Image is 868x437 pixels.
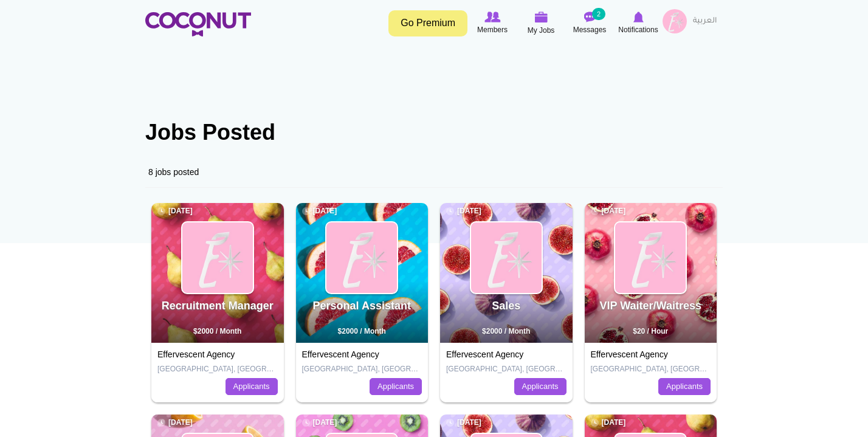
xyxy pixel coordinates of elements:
[162,300,274,312] a: Recruitment Manager
[633,327,668,335] span: $20 / Hour
[492,300,520,312] a: Sales
[370,378,422,395] a: Applicants
[193,327,241,335] span: $2000 / Month
[157,364,278,374] p: [GEOGRAPHIC_DATA], [GEOGRAPHIC_DATA]
[482,327,530,335] span: $2000 / Month
[338,327,386,335] span: $2000 / Month
[592,8,605,20] small: 2
[302,349,379,359] a: Effervescent Agency
[517,9,565,38] a: My Jobs My Jobs
[591,206,626,216] span: [DATE]
[145,120,723,145] h1: Jobs Posted
[302,206,337,216] span: [DATE]
[591,418,626,428] span: [DATE]
[446,418,481,428] span: [DATE]
[302,418,337,428] span: [DATE]
[226,378,278,395] a: Applicants
[468,9,517,37] a: Browse Members Members
[484,12,500,22] img: Browse Members
[388,10,467,36] a: Go Premium
[182,222,253,293] img: Effervescent Agency
[573,24,607,36] span: Messages
[326,222,397,293] img: Effervescent Agency
[591,364,711,374] p: [GEOGRAPHIC_DATA], [GEOGRAPHIC_DATA]
[302,364,422,374] p: [GEOGRAPHIC_DATA], [GEOGRAPHIC_DATA]
[614,9,663,37] a: Notifications Notifications
[658,378,711,395] a: Applicants
[615,222,686,293] img: Effervescent Agency
[528,24,555,36] span: My Jobs
[471,222,542,293] img: Effervescent Agency
[565,9,614,37] a: Messages Messages 2
[591,349,668,359] a: Effervescent Agency
[514,378,567,395] a: Applicants
[145,12,251,36] img: Home
[446,206,481,216] span: [DATE]
[600,300,701,312] a: VIP Waiter/Waitress
[157,349,235,359] a: Effervescent Agency
[313,300,411,312] a: Personal Assistant
[534,12,548,22] img: My Jobs
[584,12,596,22] img: Messages
[145,157,723,188] div: 8 jobs posted
[157,418,193,428] span: [DATE]
[446,349,523,359] a: Effervescent Agency
[618,24,658,36] span: Notifications
[687,9,723,33] a: العربية
[446,364,567,374] p: [GEOGRAPHIC_DATA], [GEOGRAPHIC_DATA]
[633,12,644,22] img: Notifications
[157,206,193,216] span: [DATE]
[477,24,508,36] span: Members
